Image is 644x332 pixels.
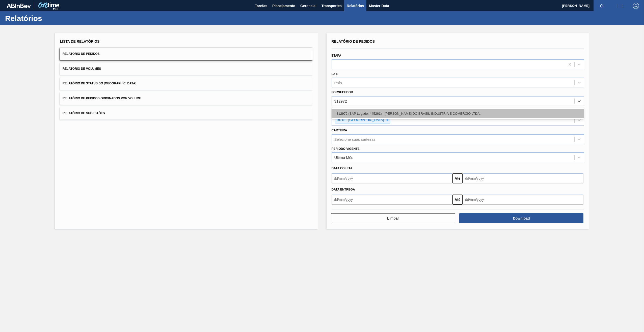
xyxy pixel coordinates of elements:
[60,92,313,105] button: Relatório de Pedidos Originados por Volume
[347,3,364,9] span: Relatórios
[332,72,338,76] label: País
[321,3,342,9] span: Transportes
[617,3,623,9] img: userActions
[60,107,313,120] button: Relatório de Sugestões
[60,77,313,90] button: Relatório de Status do [GEOGRAPHIC_DATA]
[300,3,316,9] span: Gerencial
[332,167,353,170] span: Data coleta
[63,82,136,85] span: Relatório de Status do [GEOGRAPHIC_DATA]
[5,15,95,21] h1: Relatórios
[463,195,583,205] input: dd/mm/yyyy
[63,52,100,56] span: Relatório de Pedidos
[332,90,353,94] label: Fornecedor
[332,129,347,132] label: Carteira
[332,188,355,191] span: Data Entrega
[332,54,341,57] label: Etapa
[60,39,100,43] span: Lista de Relatórios
[594,2,610,9] button: Notificações
[452,173,463,183] button: Até
[369,3,389,9] span: Master Data
[332,173,452,183] input: dd/mm/yyyy
[332,147,360,151] label: Período Vigente
[63,97,141,100] span: Relatório de Pedidos Originados por Volume
[332,39,375,43] span: Relatório de Pedidos
[272,3,295,9] span: Planejamento
[463,173,583,183] input: dd/mm/yyyy
[60,48,313,60] button: Relatório de Pedidos
[335,117,385,123] div: BR18 - [GEOGRAPHIC_DATA]
[459,213,583,223] button: Download
[452,195,463,205] button: Até
[334,81,342,85] div: País
[334,137,375,141] div: Selecione suas carteiras
[332,195,452,205] input: dd/mm/yyyy
[60,63,313,75] button: Relatório de Volumes
[63,111,105,115] span: Relatório de Sugestões
[331,213,455,223] button: Limpar
[7,4,31,8] img: TNhmsLtSVTkK8tSr43FrP2fwEKptu5GPRR3wAAAABJRU5ErkJggg==
[63,67,101,70] span: Relatório de Volumes
[334,155,353,160] div: Último Mês
[255,3,267,9] span: Tarefas
[332,109,584,118] div: 312972 (SAP Legado: 445261) - [PERSON_NAME] DO BRASIL-INDUSTRIA E COMERCIO LTDA.-
[633,3,639,9] img: Logout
